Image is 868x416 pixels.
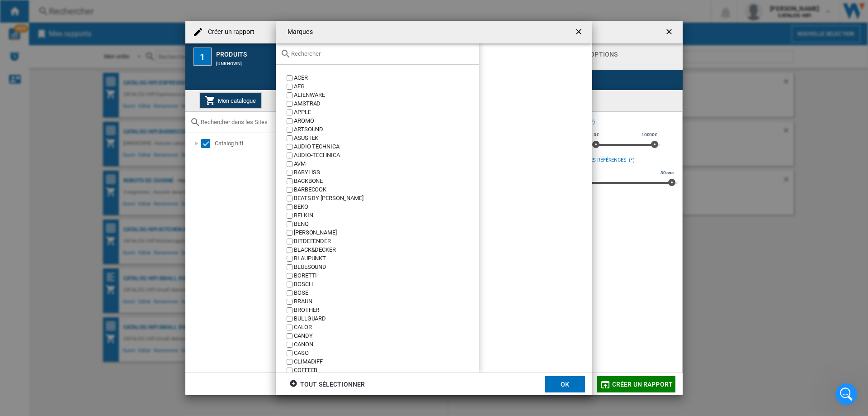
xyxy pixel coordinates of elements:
[294,323,479,332] div: CALOR
[287,153,292,158] input: value.title
[287,84,292,90] input: value.title
[294,108,479,117] div: APPLE
[294,125,479,134] div: ARTSOUND
[294,272,479,280] div: BORETTI
[287,264,292,270] input: value.title
[283,28,313,37] h4: Marques
[294,229,479,237] div: [PERSON_NAME]
[287,290,292,296] input: value.title
[287,196,292,201] input: value.title
[287,101,292,107] input: value.title
[294,366,479,375] div: COFFEEB
[287,316,292,322] input: value.title
[574,27,585,38] ng-md-icon: getI18NText('BUTTONS.CLOSE_DIALOG')
[287,342,292,348] input: value.title
[294,177,479,186] div: BACKBONE
[287,333,292,339] input: value.title
[545,376,585,392] button: OK
[294,91,479,100] div: ALIENWARE
[294,82,479,91] div: AEG
[294,289,479,297] div: BOSE
[287,92,292,98] input: value.title
[294,280,479,289] div: BOSCH
[287,127,292,133] input: value.title
[294,168,479,177] div: BABYLISS
[835,383,857,405] iframe: Intercom live chat
[287,213,292,219] input: value.title
[294,358,479,366] div: CLIMADIFF
[287,247,292,253] input: value.title
[287,368,292,373] input: value.title
[287,110,292,115] input: value.title
[287,204,292,210] input: value.title
[294,220,479,229] div: BENQ
[294,306,479,315] div: BROTHER
[294,186,479,194] div: BARBECOOK
[287,187,292,193] input: value.title
[294,263,479,272] div: BLUESOUND
[294,349,479,358] div: CASO
[287,307,292,313] input: value.title
[287,350,292,356] input: value.title
[287,170,292,176] input: value.title
[294,211,479,220] div: BELKIN
[291,50,475,57] input: Rechercher
[287,376,368,392] button: tout sélectionner
[287,325,292,330] input: value.title
[287,135,292,141] input: value.title
[294,160,479,168] div: AVM
[287,256,292,262] input: value.title
[571,23,589,41] button: getI18NText('BUTTONS.CLOSE_DIALOG')
[294,237,479,246] div: BITDEFENDER
[294,74,479,82] div: ACER
[287,75,292,81] input: value.title
[294,143,479,151] div: AUDIO TECHNICA
[287,230,292,236] input: value.title
[294,194,479,203] div: BEATS BY [PERSON_NAME]
[287,273,292,279] input: value.title
[287,282,292,287] input: value.title
[294,246,479,254] div: BLACK&DECKER
[294,254,479,263] div: BLAUPUNKT
[294,117,479,125] div: AROMO
[294,340,479,349] div: CANON
[287,221,292,227] input: value.title
[294,332,479,340] div: CANDY
[287,299,292,305] input: value.title
[287,239,292,244] input: value.title
[294,151,479,160] div: AUDIO-TECHNICA
[294,100,479,108] div: AMSTRAD
[289,376,365,392] div: tout sélectionner
[287,144,292,150] input: value.title
[294,315,479,323] div: BULLGUARD
[287,359,292,365] input: value.title
[287,178,292,184] input: value.title
[294,297,479,306] div: BRAUN
[294,203,479,211] div: BEKO
[287,118,292,124] input: value.title
[294,134,479,143] div: ASUSTEK
[287,161,292,167] input: value.title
